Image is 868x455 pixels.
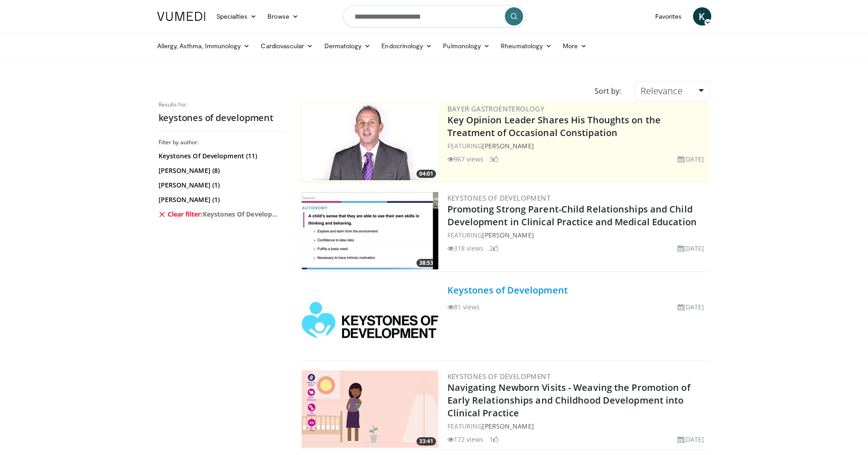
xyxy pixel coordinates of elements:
a: Promoting Strong Parent-Child Relationships and Child Development in Clinical Practice and Medica... [447,203,697,228]
a: Keystones of Development [447,284,568,296]
a: 38:53 [302,192,438,269]
a: K [693,7,711,25]
span: 38:53 [416,259,436,267]
li: 318 views [447,243,484,253]
span: Relevance [641,85,683,97]
a: More [557,37,592,55]
a: 33:41 [302,370,438,448]
li: 3 [489,154,498,164]
a: Pulmonology [437,37,495,55]
a: Browse [262,7,304,25]
img: VuMedi Logo [157,12,205,21]
li: [DATE] [678,435,704,444]
img: 9828b8df-38ad-4333-b93d-bb657251ca89.png.300x170_q85_crop-smart_upscale.png [302,103,438,180]
a: Key Opinion Leader Shares His Thoughts on the Treatment of Occasional Constipation [447,114,661,139]
a: Navigating Newborn Visits - Weaving the Promotion of Early Relationships and Childhood Developmen... [447,381,690,419]
li: 81 views [447,302,480,312]
li: [DATE] [678,154,704,164]
a: Specialties [211,7,262,25]
a: [PERSON_NAME] (1) [159,195,284,204]
span: Keystones Of Development [203,210,284,219]
a: Dermatology [319,37,376,55]
a: [PERSON_NAME] (1) [159,181,284,190]
a: Relevance [635,81,709,101]
input: Search topics, interventions [343,5,525,27]
img: 49591c32-6845-4bab-b5cd-85041f6b17a9.300x170_q85_crop-smart_upscale.jpg [302,192,438,269]
a: Endocrinology [376,37,437,55]
p: Results for: [159,101,286,108]
div: FEATURING [447,141,708,151]
a: Clear filter:Keystones Of Development [159,210,284,219]
h2: keystones of development [159,112,286,124]
div: FEATURING [447,230,708,240]
a: Cardiovascular [255,37,318,55]
a: Favorites [650,7,688,25]
span: 33:41 [416,437,436,445]
div: FEATURING [447,421,708,431]
h3: Filter by author: [159,139,286,146]
a: 04:01 [302,103,438,180]
a: Rheumatology [495,37,557,55]
li: 1 [489,435,498,444]
a: Keystones of Development [447,372,551,381]
li: [DATE] [678,302,704,312]
a: [PERSON_NAME] (8) [159,166,284,175]
a: [PERSON_NAME] [482,231,534,239]
img: Keystones of Development [302,302,438,339]
a: [PERSON_NAME] [482,142,534,150]
li: 172 views [447,435,484,444]
li: [DATE] [678,243,704,253]
a: [PERSON_NAME] [482,422,534,430]
img: f465f2c4-f007-4ea7-bcfe-b831e0f34645.300x170_q85_crop-smart_upscale.jpg [302,370,438,448]
a: Keystones of Development [447,193,551,202]
a: Keystones Of Development (11) [159,152,284,161]
li: 967 views [447,154,484,164]
span: 04:01 [416,170,436,178]
li: 2 [489,243,498,253]
div: Sort by: [588,81,628,101]
a: Allergy, Asthma, Immunology [152,37,256,55]
a: Bayer Gastroenterology [447,104,545,113]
